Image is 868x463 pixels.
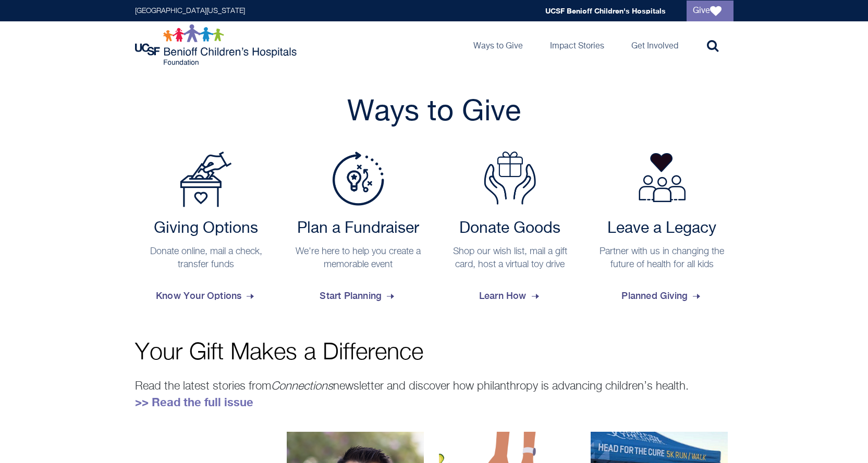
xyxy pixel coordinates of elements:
[292,219,424,238] h2: Plan a Fundraiser
[439,152,582,310] a: Donate Goods Donate Goods Shop our wish list, mail a gift card, host a virtual toy drive Learn How
[292,245,424,271] p: We're here to help you create a memorable event
[135,152,278,310] a: Payment Options Giving Options Donate online, mail a check, transfer funds Know Your Options
[484,152,536,205] img: Donate Goods
[591,152,733,310] a: Leave a Legacy Partner with us in changing the future of health for all kids Planned Giving
[596,219,728,238] h2: Leave a Legacy
[545,6,666,15] a: UCSF Benioff Children's Hospitals
[687,1,733,21] a: Give
[180,152,232,207] img: Payment Options
[135,341,733,365] p: Your Gift Makes a Difference
[135,94,733,131] h2: Ways to Give
[621,282,702,310] span: Planned Giving
[444,219,577,238] h2: Donate Goods
[140,245,273,271] p: Donate online, mail a check, transfer funds
[623,21,687,68] a: Get Involved
[287,152,430,310] a: Plan a Fundraiser Plan a Fundraiser We're here to help you create a memorable event Start Planning
[465,21,531,68] a: Ways to Give
[444,245,577,271] p: Shop our wish list, mail a gift card, host a virtual toy drive
[542,21,613,68] a: Impact Stories
[135,378,733,411] p: Read the latest stories from newsletter and discover how philanthropy is advancing children’s hea...
[135,7,245,15] a: [GEOGRAPHIC_DATA][US_STATE]
[156,282,256,310] span: Know Your Options
[479,282,541,310] span: Learn How
[140,219,273,238] h2: Giving Options
[271,381,333,392] em: Connections
[596,245,728,271] p: Partner with us in changing the future of health for all kids
[332,152,384,206] img: Plan a Fundraiser
[135,24,299,66] img: Logo for UCSF Benioff Children's Hospitals Foundation
[320,282,396,310] span: Start Planning
[135,395,253,409] a: >> Read the full issue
